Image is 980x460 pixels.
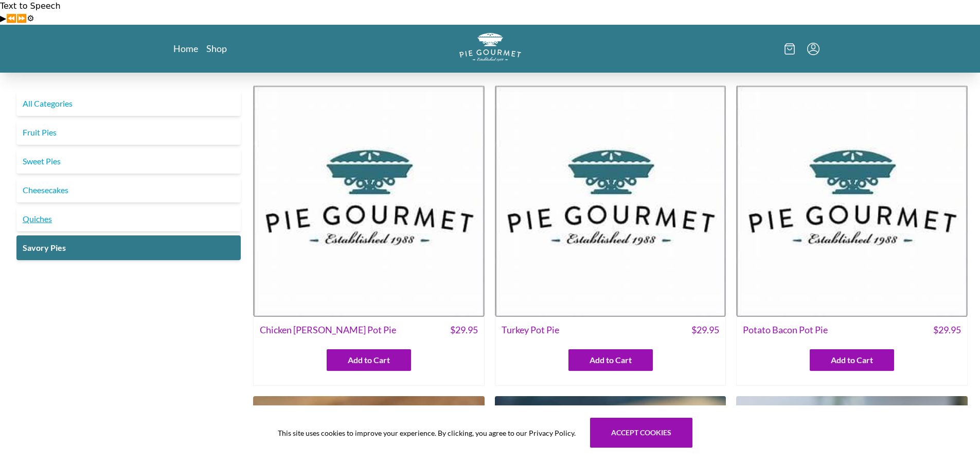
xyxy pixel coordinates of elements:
[743,323,828,337] span: Potato Bacon Pot Pie
[27,12,34,25] button: Settings
[327,349,411,371] button: Add to Cart
[568,349,653,371] button: Add to Cart
[278,428,576,438] span: This site uses cookies to improve your experience. By clicking, you agree to our Privacy Policy.
[495,85,726,317] img: Turkey Pot Pie
[16,12,27,25] button: Forward
[590,354,632,366] span: Add to Cart
[16,178,241,202] a: Cheesecakes
[16,207,241,231] a: Quiches
[807,43,819,55] button: Menu
[831,354,873,366] span: Add to Cart
[590,418,692,448] button: Accept cookies
[6,12,16,25] button: Previous
[206,42,227,55] a: Shop
[933,323,961,337] span: $ 29.95
[16,120,241,145] a: Fruit Pies
[16,91,241,116] a: All Categories
[16,235,241,260] a: Savory Pies
[736,85,968,317] img: Potato Bacon Pot Pie
[502,323,559,337] span: Turkey Pot Pie
[810,349,894,371] button: Add to Cart
[459,33,521,64] a: Logo
[173,42,198,55] a: Home
[450,323,478,337] span: $ 29.95
[348,354,390,366] span: Add to Cart
[260,323,396,337] span: Chicken [PERSON_NAME] Pot Pie
[253,85,485,317] img: Chicken Curry Pot Pie
[459,33,521,61] img: logo
[691,323,719,337] span: $ 29.95
[16,149,241,174] a: Sweet Pies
